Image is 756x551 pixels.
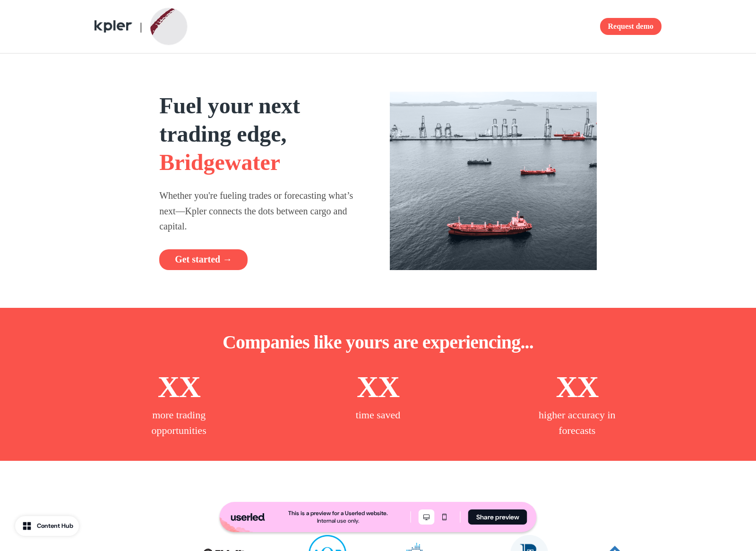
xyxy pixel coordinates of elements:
div: Internal use only. [317,517,359,525]
span: Bridgewater [236,501,292,513]
strong: Fuel your next trading edge, [159,93,300,146]
p: Whether you're fueling trades or forecasting what’s next—Kpler connects the dots between cargo an... [159,188,366,234]
button: Mobile mode [437,509,453,525]
button: Desktop mode [419,509,435,525]
span: | [140,20,142,33]
button: Share preview [468,509,527,525]
p: time saved [356,407,401,423]
p: Companies like yours are experiencing... [223,331,533,354]
p: more trading opportunities [132,407,226,438]
button: Content Hub [15,516,79,536]
span: Bridgewater [159,150,280,175]
p: higher accuracy in forecasts [530,407,624,438]
button: Request demo [600,18,661,35]
p: XX [158,367,200,407]
div: Content Hub [37,521,73,531]
p: XX [357,367,399,407]
p: , join 10,000 organisations using Kpler worldwide [236,499,520,516]
p: XX [556,367,598,407]
div: This is a preview for a Userled website. [288,509,388,517]
button: Get started → [159,249,248,270]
